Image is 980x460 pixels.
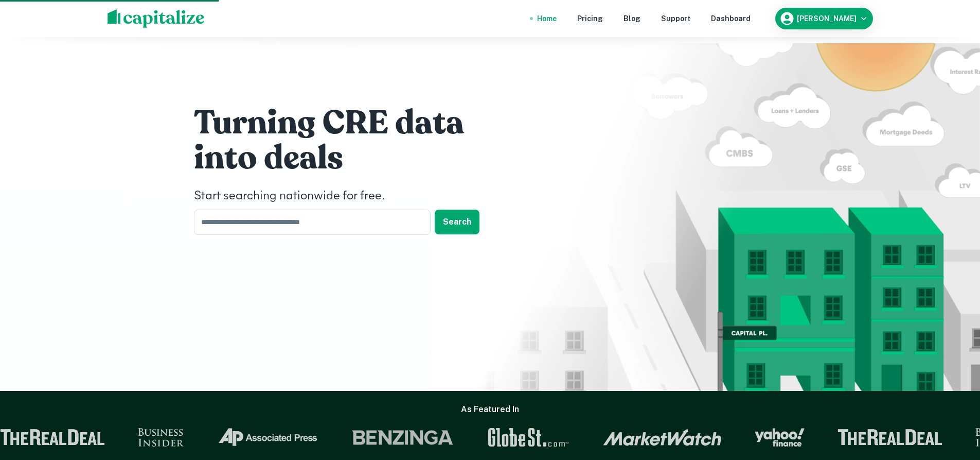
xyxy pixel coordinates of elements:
a: Pricing [577,13,603,24]
a: Dashboard [711,13,751,24]
img: Yahoo Finance [755,428,805,447]
a: Blog [623,13,640,24]
h1: into deals [194,138,503,179]
img: Benzinga [351,428,454,447]
img: Market Watch [603,429,722,446]
h6: As Featured In [461,403,519,416]
h1: Turning CRE data [194,103,503,144]
img: Business Insider [138,428,184,447]
a: Home [537,13,557,24]
img: GlobeSt [487,428,570,447]
img: Associated Press [217,428,318,447]
iframe: Chat Widget [929,378,980,427]
button: [PERSON_NAME] [775,8,873,29]
button: Search [435,210,479,234]
a: Support [661,13,690,24]
img: capitalize-logo.png [108,9,205,28]
h4: Start searching nationwide for free. [194,187,503,206]
img: The Real Deal [838,429,942,446]
h6: [PERSON_NAME] [797,15,857,22]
